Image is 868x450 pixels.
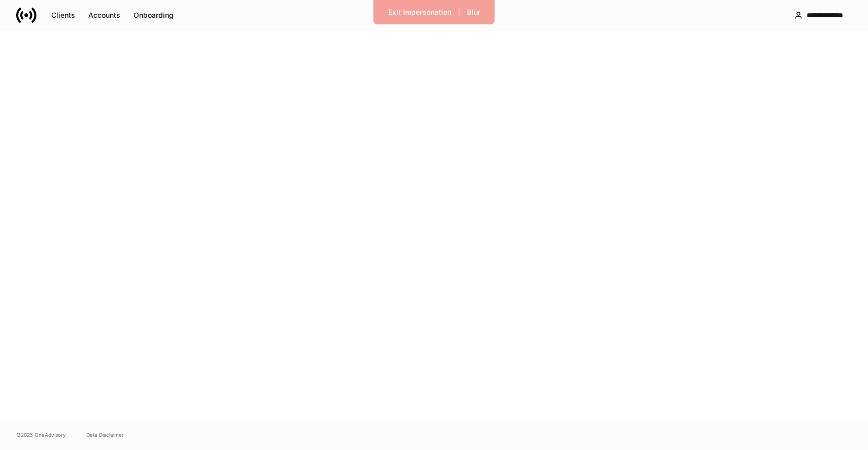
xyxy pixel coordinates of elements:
[133,10,174,20] div: Onboarding
[45,7,82,23] button: Clients
[382,4,458,20] button: Exit Impersonation
[467,7,480,17] div: Blur
[127,7,180,23] button: Onboarding
[460,4,487,20] button: Blur
[16,431,66,439] span: © 2025 OneAdvisory
[88,10,120,20] div: Accounts
[388,7,451,17] div: Exit Impersonation
[86,431,124,439] a: Data Disclaimer
[82,7,127,23] button: Accounts
[51,10,75,20] div: Clients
